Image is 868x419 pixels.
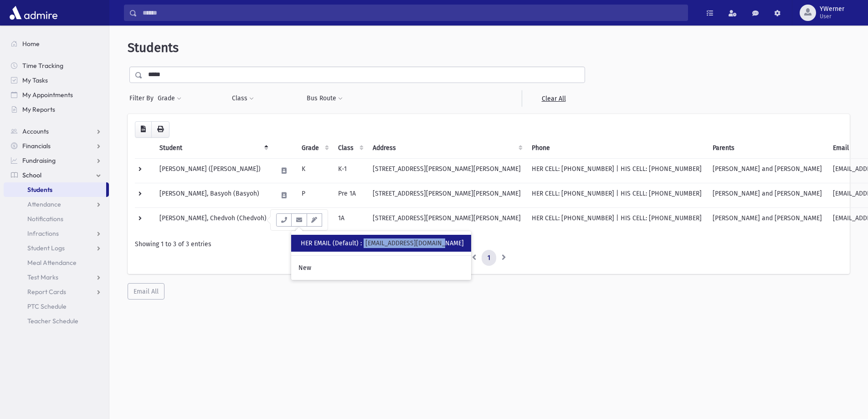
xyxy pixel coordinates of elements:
th: Grade: activate to sort column ascending [296,138,333,159]
span: Students [128,40,179,55]
a: Financials [4,139,109,153]
a: Attendance [4,197,109,212]
a: Home [4,36,109,51]
span: Notifications [27,215,63,223]
td: [STREET_ADDRESS][PERSON_NAME][PERSON_NAME] [367,183,526,207]
div: HER EMAIL (Default) [301,238,464,248]
td: HER CELL: [PHONE_NUMBER] | HIS CELL: [PHONE_NUMBER] [526,207,707,232]
a: My Reports [4,102,109,117]
th: Class: activate to sort column ascending [333,138,367,159]
a: My Appointments [4,88,109,102]
button: Class [231,90,254,107]
a: Accounts [4,124,109,139]
a: My Tasks [4,73,109,88]
span: Student Logs [27,244,65,252]
span: My Tasks [22,76,48,84]
a: Fundraising [4,153,109,168]
span: User [820,13,844,20]
td: [STREET_ADDRESS][PERSON_NAME][PERSON_NAME] [367,207,526,232]
span: Accounts [22,127,49,135]
span: My Reports [22,105,55,114]
td: HER CELL: [PHONE_NUMBER] | HIS CELL: [PHONE_NUMBER] [526,183,707,207]
th: Phone [526,138,707,159]
span: Meal Attendance [27,259,77,267]
input: Search [137,5,688,21]
img: AdmirePro [7,4,60,22]
td: 1 [296,207,333,232]
th: Address: activate to sort column ascending [367,138,526,159]
span: Time Tracking [22,62,63,70]
a: Clear All [522,90,585,107]
a: Student Logs [4,241,109,255]
span: Infractions [27,229,59,238]
button: CSV [135,121,152,138]
td: HER CELL: [PHONE_NUMBER] | HIS CELL: [PHONE_NUMBER] [526,158,707,183]
span: PTC Schedule [27,302,67,310]
a: New [291,259,471,276]
a: Teacher Schedule [4,314,109,328]
td: [PERSON_NAME] and [PERSON_NAME] [707,207,827,232]
td: P [296,183,333,207]
td: 1A [333,207,367,232]
td: [PERSON_NAME] and [PERSON_NAME] [707,183,827,207]
button: Email All [128,283,164,300]
td: [PERSON_NAME], Chedvoh (Chedvoh) [154,207,272,232]
a: Report Cards [4,285,109,299]
span: Filter By [129,93,157,103]
td: K-1 [333,158,367,183]
a: [EMAIL_ADDRESS][DOMAIN_NAME] [365,239,464,247]
span: Financials [22,142,51,150]
span: Test Marks [27,273,58,281]
button: Grade [157,90,182,107]
a: PTC Schedule [4,299,109,314]
span: School [22,171,41,179]
a: Infractions [4,226,109,241]
span: My Appointments [22,91,73,99]
span: Fundraising [22,156,56,165]
span: Home [22,40,40,48]
span: Teacher Schedule [27,317,78,325]
span: Students [27,186,52,194]
td: [PERSON_NAME], Basyoh (Basyoh) [154,183,272,207]
button: Bus Route [306,90,343,107]
th: Parents [707,138,827,159]
a: Notifications [4,212,109,226]
a: Students [4,182,106,197]
a: Meal Attendance [4,255,109,270]
span: Report Cards [27,288,66,296]
a: Test Marks [4,270,109,285]
td: [STREET_ADDRESS][PERSON_NAME][PERSON_NAME] [367,158,526,183]
td: [PERSON_NAME] ([PERSON_NAME]) [154,158,272,183]
td: Pre 1A [333,183,367,207]
th: Student: activate to sort column descending [154,138,272,159]
a: 1 [482,250,496,266]
td: K [296,158,333,183]
a: Time Tracking [4,58,109,73]
td: [PERSON_NAME] and [PERSON_NAME] [707,158,827,183]
a: School [4,168,109,182]
span: : [360,239,362,247]
button: Email Templates [307,213,322,227]
span: Attendance [27,200,61,208]
button: Print [151,121,169,138]
span: YWerner [820,5,844,13]
div: Showing 1 to 3 of 3 entries [135,239,842,249]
